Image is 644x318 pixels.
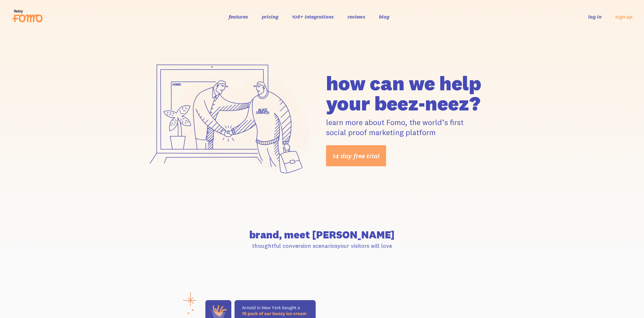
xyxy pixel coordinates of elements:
[326,73,503,113] h1: how can we help your beez-neez?
[326,117,503,137] p: learn more about Fomo, the world’s first social proof marketing platform
[141,230,503,240] h2: brand, meet [PERSON_NAME]
[141,242,503,249] p: thoughtful conversion scenarios your visitors will love
[262,13,278,20] a: pricing
[615,13,632,20] a: sign up
[379,13,389,20] a: blog
[588,13,601,20] a: log in
[229,13,248,20] a: features
[326,145,386,166] a: 14 day free trial
[347,13,365,20] a: reviews
[292,13,334,20] a: 106+ integrations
